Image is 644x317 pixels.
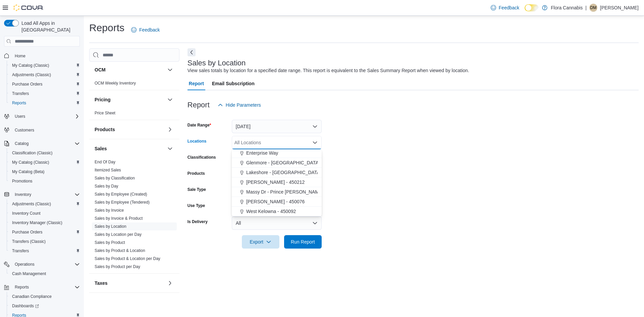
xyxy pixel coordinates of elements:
a: Adjustments (Classic) [9,71,54,79]
span: Operations [12,260,80,268]
button: Adjustments (Classic) [7,70,83,80]
a: Cash Management [9,270,49,278]
label: Sale Type [187,187,206,192]
button: Transfers [7,89,83,98]
span: Reports [12,100,26,106]
p: Flora Cannabis [551,4,583,12]
a: Inventory Manager (Classic) [9,219,65,227]
label: Locations [187,139,207,144]
span: Sales by Invoice & Product [95,216,143,221]
a: Transfers [9,90,32,98]
span: Reports [9,99,80,107]
span: Adjustments (Classic) [12,201,51,207]
h3: Sales [95,145,107,152]
a: Sales by Classification [95,176,135,180]
span: Run Report [291,239,315,245]
a: Feedback [128,23,162,37]
button: Hide Parameters [215,98,264,112]
span: Catalog [12,140,80,148]
span: My Catalog (Beta) [9,168,80,176]
button: Users [12,112,28,120]
div: OCM [89,79,179,90]
span: Hide Parameters [226,102,261,108]
span: Operations [15,262,35,267]
a: Sales by Employee (Tendered) [95,200,150,205]
button: Pricing [166,96,174,104]
span: Inventory Manager (Classic) [12,220,62,225]
span: My Catalog (Classic) [12,63,49,68]
span: End Of Day [95,159,115,165]
div: View sales totals by location for a specified date range. This report is equivalent to the Sales ... [187,67,469,74]
a: End Of Day [95,160,115,164]
span: Reports [12,283,80,291]
span: Feedback [499,4,519,11]
button: All [232,216,322,230]
span: Classification (Classic) [12,150,53,156]
button: Export [242,235,279,249]
a: Itemized Sales [95,168,121,172]
span: Sales by Product [95,240,125,245]
span: Inventory Count [9,209,80,217]
span: Home [15,53,25,59]
span: Reports [15,284,29,290]
span: Sales by Product per Day [95,264,140,269]
span: Export [246,235,275,249]
span: Classification (Classic) [9,149,80,157]
a: Adjustments (Classic) [9,200,54,208]
span: Users [12,112,80,120]
button: [DATE] [232,120,322,133]
a: Canadian Compliance [9,293,54,301]
button: My Catalog (Beta) [7,167,83,176]
span: Dashboards [12,303,39,309]
button: Home [1,51,83,60]
label: Use Type [187,203,205,208]
span: Transfers [12,91,29,96]
button: Catalog [1,139,83,148]
span: Cash Management [9,270,80,278]
span: Customers [15,127,34,133]
span: Dashboards [9,302,80,310]
a: Purchase Orders [9,80,45,88]
p: | [585,4,587,12]
span: Price Sheet [95,110,115,116]
span: Adjustments (Classic) [12,72,51,77]
span: My Catalog (Classic) [9,158,80,166]
span: Catalog [15,141,29,146]
a: Classification (Classic) [9,149,55,157]
a: Home [12,52,28,60]
button: Inventory Manager (Classic) [7,218,83,227]
span: Transfers [12,248,29,254]
input: Dark Mode [525,4,539,11]
span: OCM Weekly Inventory [95,81,136,86]
span: Promotions [12,178,33,184]
span: Transfers (Classic) [12,239,46,244]
span: Itemized Sales [95,167,121,173]
a: OCM Weekly Inventory [95,81,136,86]
button: Transfers (Classic) [7,237,83,246]
span: Feedback [139,27,160,33]
span: Transfers [9,247,80,255]
button: Operations [12,260,37,268]
button: Adjustments (Classic) [7,199,83,209]
div: Pricing [89,109,179,120]
button: Customers [1,125,83,135]
a: Sales by Product & Location per Day [95,256,160,261]
button: OCM [166,66,174,74]
button: Products [166,125,174,134]
button: Pricing [95,96,165,103]
button: Users [1,112,83,121]
h3: Products [95,126,115,133]
span: Users [15,114,25,119]
span: My Catalog (Classic) [9,61,80,69]
span: DM [590,4,597,12]
a: Transfers [9,247,32,255]
a: My Catalog (Beta) [9,168,47,176]
p: [PERSON_NAME] [600,4,639,12]
span: Inventory [15,192,31,197]
button: Products [95,126,165,133]
label: Is Delivery [187,219,208,224]
a: Sales by Location per Day [95,232,142,237]
span: Adjustments (Classic) [9,71,80,79]
span: Transfers (Classic) [9,237,80,246]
